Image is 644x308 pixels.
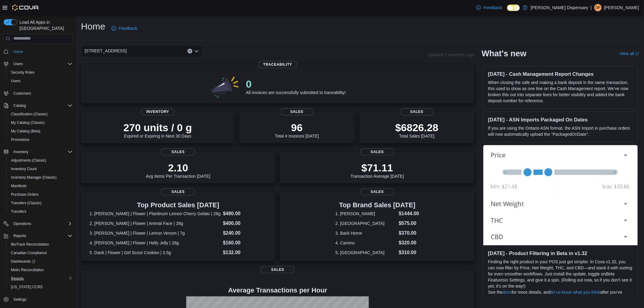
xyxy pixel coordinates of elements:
span: Inventory [13,149,28,154]
button: Manifests [6,182,75,190]
span: Users [11,79,20,83]
div: Avg Items Per Transaction [DATE] [146,162,210,179]
dt: 5. Dank | Flower | Girl Scout Cookies | 3.5g [89,250,220,256]
dt: 2. [GEOGRAPHIC_DATA] [335,220,396,226]
svg: External link [635,52,639,56]
span: DP [596,4,601,11]
dd: $480.00 [223,210,267,217]
a: Promotions [9,136,32,143]
button: Open list of options [194,49,199,54]
button: Transfers [6,207,75,216]
a: Security Roles [9,69,37,76]
span: Operations [11,220,72,227]
span: Dashboards [9,258,72,265]
p: See the for more details, and after you’ve given it a try. [488,289,633,301]
p: [PERSON_NAME] Dispensary [531,4,588,11]
dd: $370.00 [399,229,419,237]
p: $6826.28 [395,121,439,134]
button: Purchase Orders [6,190,75,199]
span: My Catalog (Classic) [9,119,72,126]
span: Transfers (Classic) [11,201,41,205]
button: Users [6,77,75,85]
div: All invoices are successfully submitted to traceability! [246,78,346,95]
button: Inventory Manager (Classic) [6,173,75,182]
span: Traceability [258,61,297,68]
a: Settings [11,296,29,303]
span: BioTrack Reconciliation [9,241,72,248]
dt: 4. [PERSON_NAME] | Flower | Helly Jelly | 28g [89,240,220,246]
span: Dashboards [11,259,35,264]
a: Metrc Reconciliation [9,266,46,274]
h3: Top Brand Sales [DATE] [335,201,419,209]
a: Inventory Manager (Classic) [9,174,59,181]
a: Home [11,48,26,55]
button: Canadian Compliance [6,249,75,257]
button: Clear input [187,49,192,54]
button: Transfers (Classic) [6,199,75,207]
button: Operations [1,219,75,228]
span: Adjustments (Classic) [9,157,72,164]
p: When closing the safe and making a bank deposit in the same transaction, this used to show as one... [488,79,633,104]
span: Load All Apps in [GEOGRAPHIC_DATA] [17,19,72,31]
button: Inventory [1,148,75,156]
span: Catalog [11,102,72,109]
h2: What's new [482,49,527,58]
button: Metrc Reconciliation [6,266,75,274]
a: Canadian Compliance [9,249,49,257]
button: Reports [11,232,29,240]
div: Dipalibahen Patel [594,4,602,11]
dd: $160.00 [223,239,267,247]
span: Settings [11,296,72,303]
p: 270 units / 0 g [124,121,192,134]
span: Home [11,48,72,55]
span: My Catalog (Beta) [9,128,72,135]
span: Inventory Count [11,166,37,171]
span: [US_STATE] CCRS [11,285,43,289]
a: Inventory Count [9,165,39,173]
a: Manifests [9,182,29,190]
h3: [DATE] - ASN Imports Packaged On Dates [488,117,633,123]
dd: $575.00 [399,220,419,227]
span: Customers [11,89,72,97]
h4: Average Transactions per Hour [86,287,470,294]
span: Users [11,60,72,68]
span: [STREET_ADDRESS] [85,47,127,54]
a: Transfers (Classic) [9,199,44,207]
span: Sales [400,108,434,115]
a: View allExternal link [620,51,639,56]
span: Feedback [119,25,137,31]
span: Reports [9,275,72,282]
a: Purchase Orders [9,191,41,198]
span: Users [13,61,23,66]
h3: [DATE] - Cash Management Report Changes [488,71,633,77]
dd: $320.00 [399,239,419,247]
button: BioTrack Reconciliation [6,240,75,249]
button: My Catalog (Classic) [6,118,75,127]
p: 0 [246,78,346,90]
span: Sales [161,188,195,195]
a: My Catalog (Beta) [9,128,43,135]
a: Feedback [109,22,140,34]
dt: 3. [PERSON_NAME] | Flower | Lemon Venom | 7g [89,230,220,236]
a: Dashboards [6,257,75,266]
span: Security Roles [11,70,34,75]
a: Feedback [474,2,505,14]
button: [US_STATE] CCRS [6,283,75,291]
span: Inventory Manager (Classic) [9,174,72,181]
dd: $310.00 [399,249,419,256]
button: Catalog [1,101,75,110]
span: My Catalog (Beta) [11,129,40,134]
p: $71.11 [351,162,404,174]
div: Total # Invoices [DATE] [275,121,319,138]
a: Classification (Classic) [9,110,50,118]
span: Classification (Classic) [11,112,48,117]
span: Sales [360,188,394,195]
p: [PERSON_NAME] [604,4,639,11]
dt: 2. [PERSON_NAME] | Flower | Animal Face | 28g [89,220,220,226]
h3: [DATE] - Product Filtering in Beta in v1.32 [488,250,633,256]
input: Dark Mode [507,5,520,11]
span: Purchase Orders [9,191,72,198]
span: Transfers (Classic) [9,199,72,207]
button: Customers [1,89,75,98]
